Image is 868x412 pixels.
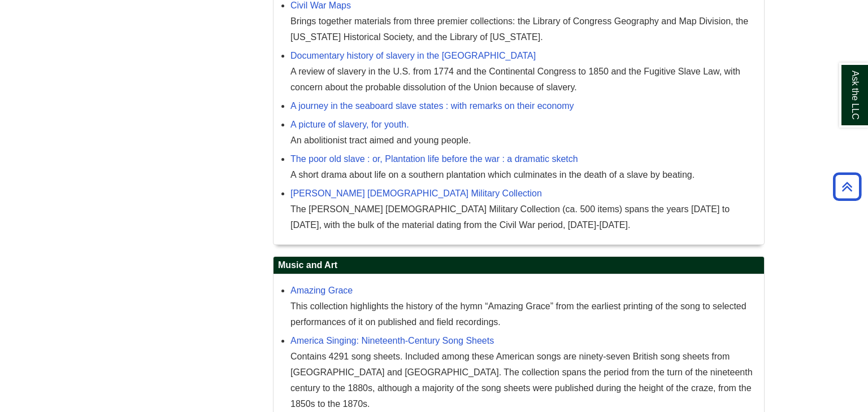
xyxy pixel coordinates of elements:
[290,51,536,60] a: Documentary history of slavery in the [GEOGRAPHIC_DATA]
[290,189,542,198] a: [PERSON_NAME] [DEMOGRAPHIC_DATA] Military Collection
[290,336,494,345] a: America Singing: Nineteenth-Century Song Sheets
[290,101,574,111] a: A journey in the seaboard slave states : with remarks on their economy
[290,120,409,129] a: A picture of slavery, for youth.
[290,64,758,95] div: A review of slavery in the U.S. from 1774 and the Continental Congress to 1850 and the Fugitive S...
[290,349,758,412] div: Contains 4291 song sheets. Included among these American songs are ninety-seven British song shee...
[274,257,764,274] h2: Music and Art
[829,179,865,194] a: Back to Top
[290,201,758,233] div: The [PERSON_NAME] [DEMOGRAPHIC_DATA] Military Collection (ca. 500 items) spans the years [DATE] t...
[290,154,578,164] a: The poor old slave : or, Plantation life before the war : a dramatic sketch
[290,167,758,183] div: A short drama about life on a southern plantation which culminates in the death of a slave by bea...
[290,14,758,45] div: Brings together materials from three premier collections: the Library of Congress Geography and M...
[290,286,353,295] a: Amazing Grace
[290,133,758,148] div: An abolitionist tract aimed and young people.
[290,299,758,330] div: This collection highlights the history of the hymn “Amazing Grace” from the earliest printing of ...
[290,1,351,10] a: Civil War Maps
